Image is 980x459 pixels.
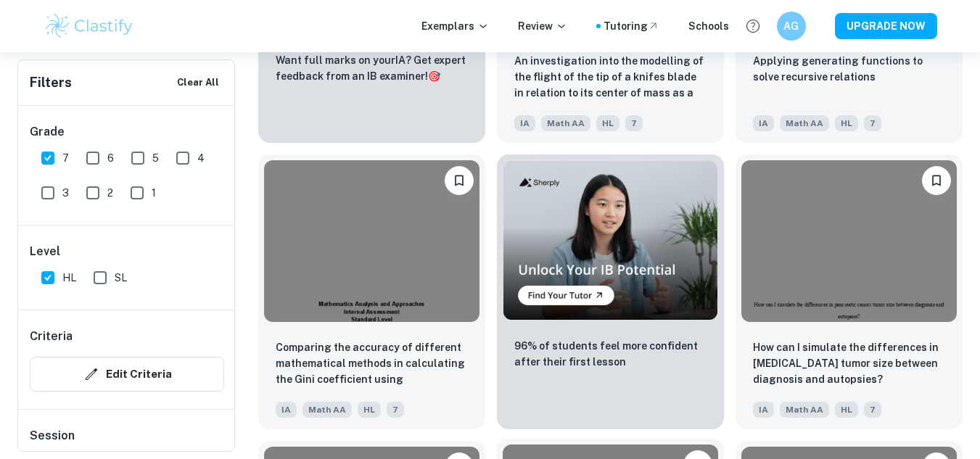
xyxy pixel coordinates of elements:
span: IA [514,115,535,131]
img: Clastify logo [44,12,136,41]
button: AG [777,12,806,41]
span: Math AA [302,402,352,418]
button: UPGRADE NOW [835,13,937,39]
span: 7 [387,402,404,418]
span: HL [596,115,619,131]
span: SL [115,270,127,286]
span: Math AA [541,115,590,131]
span: HL [358,402,381,418]
span: 6 [107,150,114,166]
span: HL [835,115,858,131]
span: HL [62,270,76,286]
p: Review [518,18,567,34]
a: Schools [688,18,729,34]
span: 2 [107,185,113,201]
p: How can I simulate the differences in pancreatic cancer tumor size between diagnosis and autopsies? [753,339,945,387]
span: 🎯 [428,70,440,82]
a: Thumbnail96% of students feel more confident after their first lesson [497,154,724,429]
span: Math AA [780,402,829,418]
h6: Filters [30,73,72,93]
p: Comparing the accuracy of different mathematical methods in calculating the Gini coefficient usin... [276,339,468,389]
p: An investigation into the modelling of the flight of the tip of a knifes blade in relation to its... [514,53,707,102]
span: 7 [864,402,881,418]
p: Exemplars [421,18,489,34]
span: 7 [625,115,643,131]
a: BookmarkComparing the accuracy of different mathematical methods in calculating the Gini coeffici... [258,154,485,429]
span: 5 [152,150,159,166]
h6: Criteria [30,328,73,345]
p: 96% of students feel more confident after their first lesson [514,338,707,370]
img: Math AA IA example thumbnail: Comparing the accuracy of different math [264,160,479,322]
button: Clear All [173,72,223,94]
button: Bookmark [445,166,474,195]
a: Tutoring [604,18,659,34]
h6: Level [30,243,224,260]
h6: AG [783,18,799,34]
button: Help and Feedback [741,14,765,38]
span: HL [835,402,858,418]
span: 4 [197,150,205,166]
span: IA [753,402,774,418]
h6: Session [30,427,224,456]
button: Edit Criteria [30,357,224,392]
span: 1 [152,185,156,201]
span: IA [276,402,297,418]
button: Bookmark [922,166,951,195]
p: Want full marks on your IA ? Get expert feedback from an IB examiner! [276,52,468,84]
img: Thumbnail [503,160,718,321]
span: Math AA [780,115,829,131]
h6: Grade [30,123,224,141]
span: IA [753,115,774,131]
span: 7 [864,115,881,131]
img: Math AA IA example thumbnail: How can I simulate the differences in pa [741,160,957,322]
span: 7 [62,150,69,166]
p: Applying generating functions to solve recursive relations [753,53,945,85]
a: BookmarkHow can I simulate the differences in pancreatic cancer tumor size between diagnosis and ... [736,154,963,429]
span: 3 [62,185,69,201]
